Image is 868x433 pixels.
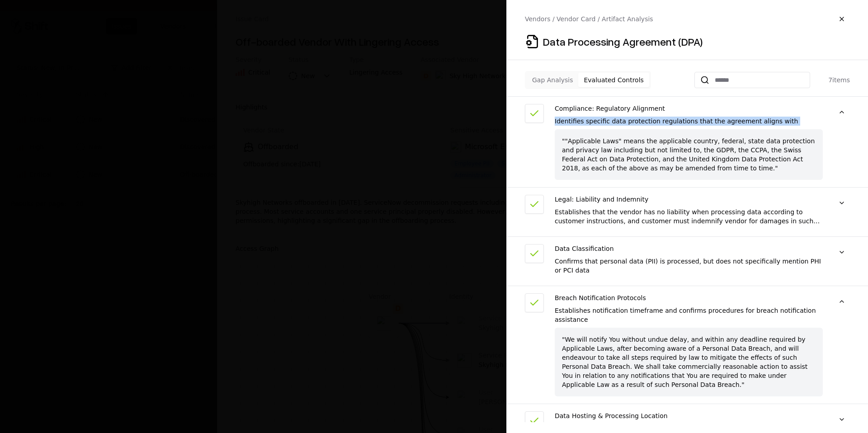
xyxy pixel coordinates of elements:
div: Data Classification [555,244,823,253]
div: 7 items [814,75,850,85]
div: Legal: Liability and Indemnity [555,195,823,204]
div: ""Applicable Laws" means the applicable country, federal, state data protection and privacy law i... [555,129,823,180]
div: "We will notify You without undue delay, and within any deadline required by Applicable Laws, aft... [555,328,823,396]
div: Vendors / Vendor Card / Artifact Analysis [525,14,653,24]
div: Data Hosting & Processing Location [555,411,823,420]
button: Gap Analysis [527,73,578,87]
span: Data Processing Agreement (DPA) [543,34,703,49]
div: Breach Notification Protocols [555,293,823,302]
div: Establishes that the vendor has no liability when processing data according to customer instructi... [555,207,823,226]
div: Compliance: Regulatory Alignment [555,104,823,113]
button: Evaluated Controls [578,73,649,87]
div: Confirms that personal data (PII) is processed, but does not specifically mention PHI or PCI data [555,257,823,275]
div: Identifies specific data protection regulations that the agreement aligns with [555,117,823,126]
div: Establishes notification timeframe and confirms procedures for breach notification assistance [555,306,823,324]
